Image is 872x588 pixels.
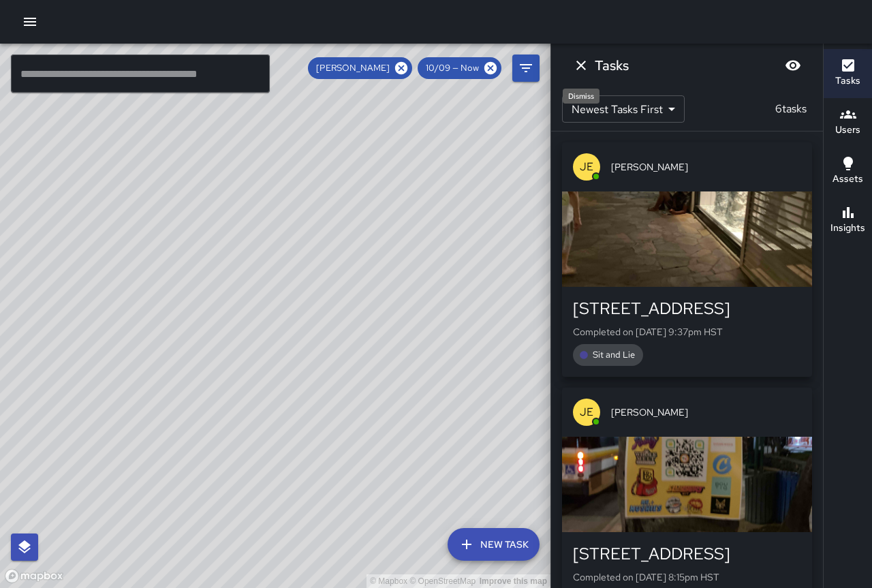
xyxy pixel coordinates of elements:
[824,49,872,98] button: Tasks
[418,61,487,75] span: 10/09 — Now
[770,101,812,117] p: 6 tasks
[824,147,872,196] button: Assets
[580,404,593,420] p: JE
[779,52,807,79] button: Blur
[580,159,593,175] p: JE
[832,172,863,187] h6: Assets
[418,57,501,79] div: 10/09 — Now
[830,221,865,236] h6: Insights
[824,98,872,147] button: Users
[585,348,643,362] span: Sit and Lie
[563,89,599,104] div: Dismiss
[835,123,860,138] h6: Users
[573,298,801,320] div: [STREET_ADDRESS]
[824,196,872,245] button: Insights
[573,325,801,339] p: Completed on [DATE] 9:37pm HST
[448,528,540,561] button: New Task
[835,74,860,89] h6: Tasks
[308,61,398,75] span: [PERSON_NAME]
[573,570,801,584] p: Completed on [DATE] 8:15pm HST
[611,160,801,174] span: [PERSON_NAME]
[562,95,685,123] div: Newest Tasks First
[562,142,812,377] button: JE[PERSON_NAME][STREET_ADDRESS]Completed on [DATE] 9:37pm HSTSit and Lie
[567,52,595,79] button: Dismiss
[308,57,412,79] div: [PERSON_NAME]
[573,543,801,565] div: [STREET_ADDRESS]
[611,405,801,419] span: [PERSON_NAME]
[512,55,540,82] button: Filters
[595,55,629,76] h6: Tasks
